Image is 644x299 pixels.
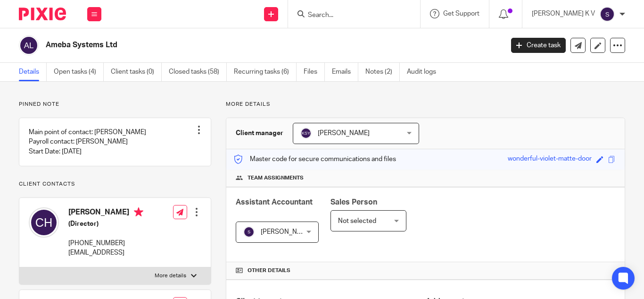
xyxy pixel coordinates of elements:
span: [PERSON_NAME] R [261,229,318,235]
p: [PERSON_NAME] K V [532,9,595,18]
span: Team assignments [248,174,304,182]
img: svg%3E [300,128,312,139]
img: svg%3E [243,226,255,238]
p: [PHONE_NUMBER] [68,239,143,248]
a: Notes (2) [365,63,400,81]
img: Pixie [19,8,66,20]
span: [PERSON_NAME] [318,130,370,137]
a: Files [304,63,325,81]
h2: Ameba Systems Ltd [46,40,407,50]
a: Audit logs [407,63,443,81]
input: Search [307,11,392,20]
h3: Client manager [236,128,283,138]
span: Sales Person [330,198,377,206]
span: Assistant Accountant [236,198,313,206]
img: svg%3E [29,207,59,238]
a: Client tasks (0) [111,63,162,81]
p: Client contacts [19,180,211,188]
a: Recurring tasks (6) [234,63,297,81]
a: Details [19,63,47,81]
a: Create task [511,38,566,53]
p: Pinned note [19,101,211,108]
p: More details [226,101,625,108]
img: svg%3E [19,35,39,55]
i: Primary [134,207,143,217]
a: Closed tasks (58) [169,63,227,81]
p: More details [155,272,186,280]
a: Emails [332,63,358,81]
div: wonderful-violet-matte-door [508,154,592,165]
h5: (Director) [68,219,143,229]
p: Master code for secure communications and files [233,154,396,164]
h4: [PERSON_NAME] [68,207,143,219]
span: Not selected [338,218,376,224]
img: svg%3E [600,7,615,22]
span: Other details [248,267,290,274]
p: [EMAIL_ADDRESS] [68,248,143,257]
span: Get Support [443,10,479,17]
a: Open tasks (4) [54,63,104,81]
